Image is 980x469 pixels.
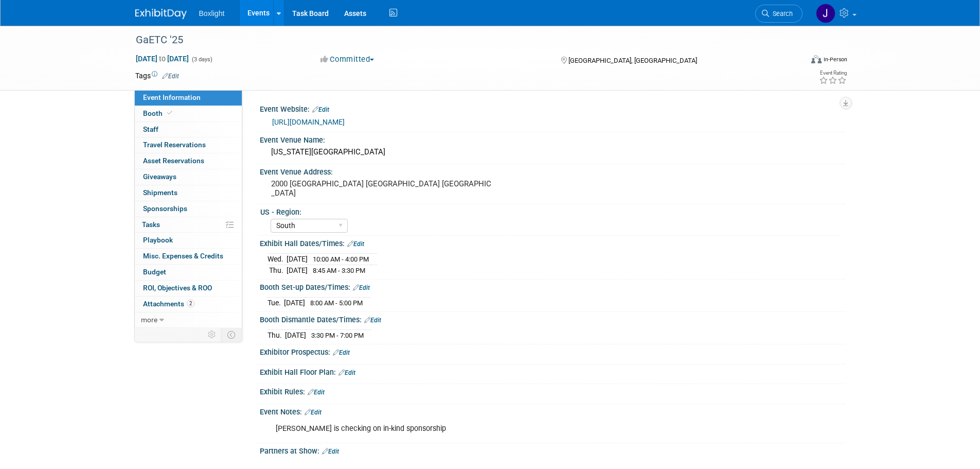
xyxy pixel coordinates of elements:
td: Tue. [268,297,284,308]
span: Budget [143,268,166,276]
a: [URL][DOMAIN_NAME] [272,118,345,126]
a: Edit [338,369,355,376]
span: 8:00 AM - 5:00 PM [310,299,363,307]
img: Format-Inperson.png [811,55,822,63]
a: ROI, Objectives & ROO [135,281,242,296]
a: Edit [308,389,325,396]
a: Edit [305,409,322,416]
span: Boxlight [199,9,225,18]
span: (3 days) [191,56,212,63]
div: Exhibit Rules: [260,384,845,397]
div: [US_STATE][GEOGRAPHIC_DATA] [268,144,838,160]
span: Asset Reservations [143,157,204,165]
div: Exhibitor Prospectus: [260,344,845,358]
a: Giveaways [135,169,242,185]
div: Partners at Show: [260,443,845,457]
a: Attachments2 [135,297,242,312]
span: 10:00 AM - 4:00 PM [313,255,369,263]
span: 3:30 PM - 7:00 PM [311,332,364,339]
span: Sponsorships [143,204,187,213]
a: Asset Reservations [135,153,242,169]
td: [DATE] [287,265,308,275]
span: Playbook [143,236,173,244]
div: [PERSON_NAME] is checking on in-kind sponsorship [269,419,732,439]
div: Booth Set-up Dates/Times: [260,280,845,293]
a: Travel Reservations [135,137,242,153]
span: Attachments [143,300,194,308]
span: 8:45 AM - 3:30 PM [313,267,365,274]
span: Search [769,10,793,18]
td: Toggle Event Tabs [221,328,242,341]
span: Giveaways [143,172,176,181]
span: Misc. Expenses & Credits [143,252,223,260]
a: Playbook [135,233,242,248]
div: Event Venue Name: [260,132,845,145]
a: Edit [347,240,364,248]
a: Tasks [135,217,242,233]
a: Budget [135,265,242,280]
a: Edit [333,349,350,356]
div: Exhibit Hall Floor Plan: [260,364,845,378]
span: ROI, Objectives & ROO [143,284,212,292]
td: Wed. [268,253,287,265]
span: Booth [143,109,174,117]
td: Thu. [268,265,287,275]
div: Event Rating [819,71,847,76]
a: Edit [312,106,329,113]
a: Misc. Expenses & Credits [135,249,242,264]
div: GaETC '25 [132,31,787,49]
span: Shipments [143,188,177,197]
img: ExhibitDay [135,9,187,19]
a: Edit [162,73,179,80]
div: Event Notes: [260,404,845,418]
td: [DATE] [284,297,305,308]
td: [DATE] [287,253,308,265]
span: more [141,316,157,324]
a: Edit [322,448,339,455]
span: Event Information [143,93,201,101]
span: 2 [187,300,194,307]
img: Jean Knight [816,4,835,23]
td: Thu. [268,329,285,340]
span: Staff [143,125,158,133]
td: [DATE] [285,329,306,340]
div: Exhibit Hall Dates/Times: [260,236,845,249]
button: Committed [317,54,378,65]
span: to [157,55,167,63]
td: Tags [135,71,179,81]
div: In-Person [823,56,847,63]
span: [DATE] [DATE] [135,54,189,63]
a: Staff [135,122,242,137]
a: more [135,312,242,328]
div: Event Venue Address: [260,164,845,177]
pre: 2000 [GEOGRAPHIC_DATA] [GEOGRAPHIC_DATA] [GEOGRAPHIC_DATA] [271,179,492,198]
a: Search [755,5,803,23]
a: Event Information [135,90,242,106]
i: Booth reservation complete [167,110,172,116]
a: Edit [364,317,381,324]
a: Shipments [135,185,242,201]
a: Edit [353,284,370,291]
span: Travel Reservations [143,141,206,149]
td: Personalize Event Tab Strip [203,328,221,341]
div: Booth Dismantle Dates/Times: [260,312,845,325]
div: Event Website: [260,101,845,115]
span: [GEOGRAPHIC_DATA], [GEOGRAPHIC_DATA] [568,57,697,64]
a: Sponsorships [135,201,242,217]
span: Tasks [142,220,160,229]
a: Booth [135,106,242,121]
div: US - Region: [260,204,841,217]
div: Event Format [742,54,848,69]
